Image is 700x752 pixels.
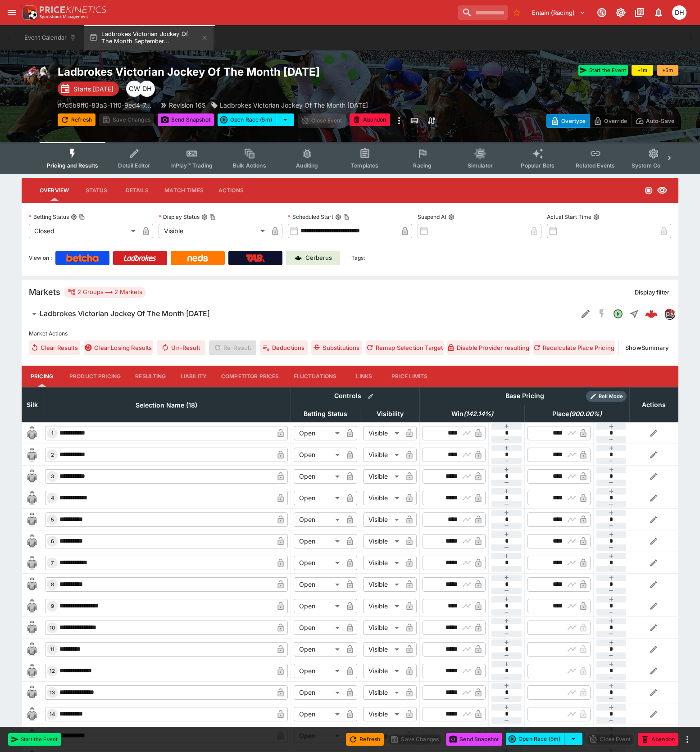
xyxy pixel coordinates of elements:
button: Documentation [632,5,648,21]
img: blank-silk.png [25,469,39,484]
button: Details [117,180,157,201]
p: Betting Status [29,213,69,221]
button: Overtype [546,114,590,128]
button: Bulk edit [365,390,377,402]
button: Open Race (5m) [218,113,276,126]
img: blank-silk.png [25,664,39,678]
button: Pricing [22,366,62,387]
p: Starts [DATE] [73,84,114,94]
div: Visible [363,469,402,484]
button: more [682,734,693,745]
button: more [394,113,405,128]
p: Revision 165 [169,100,205,110]
img: TabNZ [246,254,265,262]
button: Deductions [260,340,307,355]
button: Event Calendar [19,25,82,50]
span: 3 [49,473,56,480]
button: No Bookmarks [509,5,524,20]
span: Roll Mode [595,393,627,400]
div: Visible [363,577,402,592]
div: Visible [363,707,402,721]
div: Visible [363,621,402,635]
img: blank-silk.png [25,621,39,635]
button: Scheduled StartCopy To Clipboard [335,214,341,220]
span: 13 [48,689,57,696]
span: Re-Result [209,340,256,355]
span: Racing [413,162,432,169]
button: Links [344,366,384,387]
img: horse_racing.png [22,65,50,94]
button: Suspend At [448,214,455,220]
p: Ladbrokes Victorian Jockey Of The Month [DATE] [220,100,368,110]
button: Resulting [128,366,173,387]
label: Market Actions [29,327,671,340]
span: 6 [49,538,56,544]
img: PriceKinetics Logo [20,4,38,22]
p: Override [604,116,627,126]
span: 5 [49,516,56,523]
div: Closed [29,224,139,238]
span: Auditing [296,162,318,169]
div: Ladbrokes Victorian Jockey Of The Month September 2025 [211,100,368,110]
span: Bulk Actions [233,162,266,169]
button: Ladbrokes Victorian Jockey Of The Month [DATE] [22,305,577,323]
h5: Markets [29,287,60,297]
img: blank-silk.png [25,642,39,657]
div: split button [218,113,294,126]
div: Open [294,707,343,721]
span: Popular Bets [521,162,555,169]
div: Base Pricing [502,390,548,402]
div: Event type filters [40,142,660,174]
span: 1 [50,430,55,436]
div: Visible [363,426,402,440]
div: Open [294,599,343,613]
p: Actual Start Time [547,213,591,221]
span: 10 [48,625,57,631]
span: InPlay™ Trading [171,162,213,169]
button: Overview [32,180,76,201]
button: Price Limits [384,366,435,387]
img: Betcha [66,254,99,262]
label: Tags: [351,251,365,265]
button: Clear Losing Results [84,340,153,355]
div: Open [294,556,343,570]
div: Open [294,685,343,700]
button: SGM Disabled [594,306,610,322]
a: Cerberus [286,251,340,265]
span: Pricing and Results [47,162,98,169]
span: 14 [48,711,57,717]
button: Edit Detail [577,306,594,322]
button: Clear Results [29,340,80,355]
img: blank-silk.png [25,534,39,548]
span: 9 [49,603,56,609]
span: Mark an event as closed and abandoned. [638,734,678,743]
img: blank-silk.png [25,512,39,527]
div: Chris Winter [126,81,142,97]
button: Notifications [650,5,667,21]
input: search [458,5,508,20]
img: blank-silk.png [25,448,39,462]
p: Overtype [561,116,586,126]
button: Disable Provider resulting [447,340,530,355]
button: +1m [632,65,653,76]
button: Recalculate Place Pricing [533,340,615,355]
div: Visible [363,685,402,700]
button: Straight [626,306,642,322]
img: blank-silk.png [25,599,39,613]
button: Start the Event [578,65,628,76]
img: blank-silk.png [25,491,39,505]
button: Abandon [350,113,390,126]
button: Copy To Clipboard [343,214,350,220]
div: split button [506,733,582,745]
button: Status [76,180,117,201]
th: Actions [629,387,678,422]
img: blank-silk.png [25,577,39,592]
h2: Copy To Clipboard [58,65,368,79]
span: Betting Status [294,408,357,419]
button: Product Pricing [62,366,128,387]
div: Visible [363,556,402,570]
span: 11 [48,646,56,652]
p: Display Status [159,213,200,221]
button: Connected to PK [594,5,610,21]
img: PriceKinetics [40,6,106,13]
